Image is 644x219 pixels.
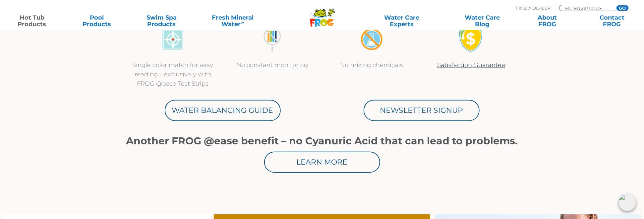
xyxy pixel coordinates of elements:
[457,14,507,28] a: Water CareBlog
[459,27,484,52] img: Satisfaction Guarantee Icon
[329,60,415,70] p: No mixing chemicals
[72,14,122,28] a: PoolProducts
[619,194,636,211] img: openIcon
[364,100,480,121] a: Newsletter Signup
[123,135,521,147] h1: Another FROG @ease benefit – no Cyanuric Acid that can lead to problems.
[437,61,505,69] a: Satisfaction Guarantee
[516,5,551,11] p: Find A Dealer
[564,5,609,11] input: Zip Code Form
[165,100,281,121] a: Water Balancing Guide
[361,14,442,28] a: Water CareExperts
[7,14,57,28] a: Hot TubProducts
[130,60,216,88] p: Single color match for easy reading – exclusively with FROG @ease Test Strips
[522,14,572,28] a: AboutFROG
[359,27,384,52] img: no-mixing1
[229,60,316,70] p: No constant monitoring
[201,14,264,28] a: Fresh MineralWater∞
[616,5,628,11] input: GO
[587,14,637,28] a: ContactFROG
[136,14,187,28] a: Swim SpaProducts
[264,152,380,173] a: Learn More
[241,20,244,25] sup: ∞
[160,27,185,52] img: icon-atease-color-match
[260,27,285,52] img: no-constant-monitoring1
